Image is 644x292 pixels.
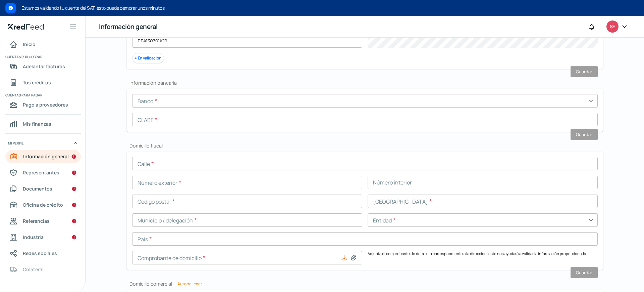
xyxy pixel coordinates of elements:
button: Guardar [571,66,598,77]
a: Adelantar facturas [5,60,81,73]
font: Pago a proveedores [23,101,68,108]
font: Domicilio comercial [129,281,172,287]
font: Referencias [23,218,50,224]
a: Información general [5,150,81,163]
font: Cuentas por cobrar [5,54,43,59]
button: Autorrellenar [177,282,202,286]
font: Adelantar facturas [23,63,65,70]
a: Tus créditos [5,76,81,89]
font: Guardar [576,69,592,75]
button: Guardar [571,129,598,140]
a: Documentos [5,182,81,196]
font: Oficina de crédito [23,202,63,208]
a: Representantes [5,166,81,179]
font: Documentos [23,185,52,192]
font: Estamos validando tu cuenta del SAT, esto puede demorar unos minutos. [21,5,166,11]
font: Mi perfil [8,141,23,145]
button: Guardar [571,267,598,278]
font: Información general [99,22,158,31]
a: Colateral [5,263,81,276]
font: Mis finanzas [23,121,51,127]
font: Adjunta el comprobante de domicilio correspondiente a la dirección, esto nos ayudará a validar la... [368,251,587,256]
font: Colateral [23,266,44,273]
font: En validación [138,55,161,61]
font: Información bancaria [129,80,177,86]
a: Oficina de crédito [5,198,81,212]
font: Redes sociales [23,250,57,256]
font: Industria [23,234,44,240]
font: Información general [23,153,69,160]
a: Redes sociales [5,247,81,260]
font: Guardar [576,131,592,137]
a: Mis finanzas [5,117,81,131]
font: Representantes [23,169,59,176]
font: Tus créditos [23,79,51,86]
font: Guardar [576,269,592,276]
a: Pago a proveedores [5,98,81,112]
font: Inicio [23,41,36,47]
a: Industria [5,231,81,244]
a: Referencias [5,214,81,228]
font: Autorrellenar [177,281,202,287]
font: Domicilio fiscal [129,142,163,149]
a: Inicio [5,38,81,51]
font: SE [610,23,615,30]
font: Cuentas para pagar [5,93,43,97]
